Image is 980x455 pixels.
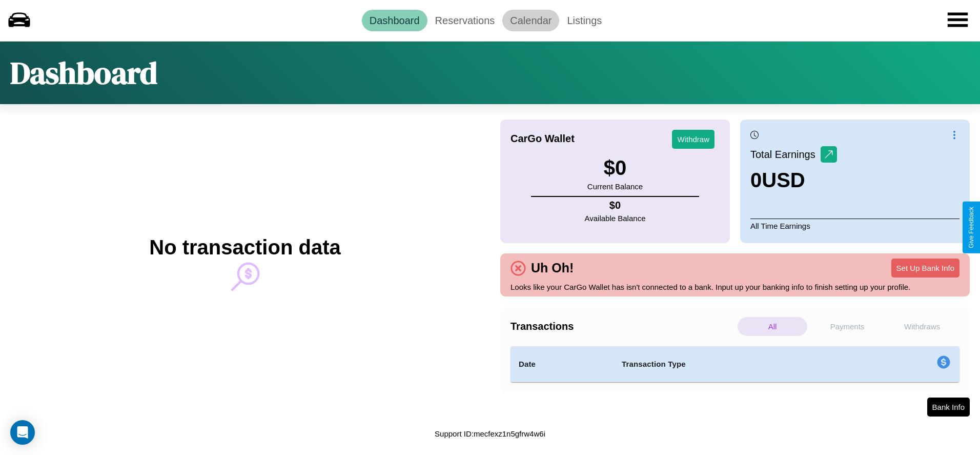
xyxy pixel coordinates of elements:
p: All [738,317,807,336]
h2: No transaction data [149,236,340,259]
div: Open Intercom Messenger [10,420,35,445]
a: Listings [559,10,609,31]
p: Withdraws [887,317,957,336]
a: Dashboard [362,10,427,31]
h3: 0 USD [750,169,837,192]
h4: Date [519,358,605,370]
h4: CarGo Wallet [511,133,575,145]
p: Looks like your CarGo Wallet has isn't connected to a bank. Input up your banking info to finish ... [511,280,959,294]
p: Available Balance [585,211,646,225]
button: Withdraw [672,130,714,149]
a: Calendar [502,10,559,31]
h3: $ 0 [587,156,643,180]
h1: Dashboard [10,52,157,94]
p: Support ID: mecfexz1n5gfrw4w6i [435,427,545,441]
p: Total Earnings [750,145,821,164]
div: Give Feedback [968,207,975,248]
button: Bank Info [927,398,970,417]
p: Payments [812,317,882,336]
h4: Transaction Type [622,358,853,370]
h4: Uh Oh! [526,261,579,275]
table: simple table [511,346,959,382]
p: Current Balance [587,180,643,193]
h4: Transactions [511,321,735,332]
button: Set Up Bank Info [891,259,959,278]
a: Reservations [427,10,503,31]
p: All Time Earnings [750,219,959,233]
h4: $ 0 [585,200,646,211]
